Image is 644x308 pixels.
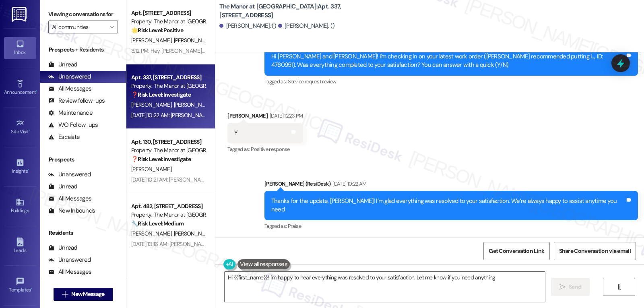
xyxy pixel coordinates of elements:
span: [PERSON_NAME] [131,101,174,108]
div: Prospects + Residents [40,45,126,54]
i:  [62,291,68,298]
div: Unread [48,60,77,69]
span: Positive response [251,146,289,153]
div: Property: The Manor at [GEOGRAPHIC_DATA] [131,146,206,155]
div: Maintenance [48,109,93,117]
button: Get Conversation Link [483,242,549,260]
div: [DATE] 10:21 AM: [PERSON_NAME], ‘just want to ask, has The Manor at [GEOGRAPHIC_DATA] been everyt... [131,176,491,183]
div: All Messages [48,85,91,93]
div: Unread [48,244,77,252]
div: Property: The Manor at [GEOGRAPHIC_DATA] [131,82,206,90]
span: New Message [71,290,104,298]
div: WO Follow-ups [48,121,98,129]
label: Viewing conversations for [48,8,118,21]
div: Unanswered [48,170,91,179]
b: The Manor at [GEOGRAPHIC_DATA]: Apt. 337, [STREET_ADDRESS] [219,2,380,20]
div: Y [234,129,237,137]
a: Inbox [4,37,36,59]
div: [DATE] 12:23 PM [268,112,303,120]
strong: 🌟 Risk Level: Positive [131,27,183,34]
div: Tagged as: [227,143,303,155]
div: Unread [48,182,77,191]
span: [PERSON_NAME] [174,101,214,108]
input: All communities [52,21,105,33]
button: New Message [54,288,113,301]
div: Apt. 337, [STREET_ADDRESS] [131,73,206,82]
span: • [31,286,32,291]
span: Share Conversation via email [559,247,631,255]
button: Send [551,278,590,296]
span: • [28,167,29,173]
div: [DATE] 10:16 AM: [PERSON_NAME], I hope you’re enjoying your time at [GEOGRAPHIC_DATA] at [GEOGRAP... [131,240,590,248]
div: [PERSON_NAME] (ResiDesk) [264,180,638,191]
span: Praise [288,223,301,229]
div: All Messages [48,194,91,203]
span: • [36,88,37,94]
div: Apt. 130, [STREET_ADDRESS] [131,138,206,146]
div: Apt. [STREET_ADDRESS] [131,9,206,17]
a: Templates • [4,275,36,296]
span: [PERSON_NAME] [131,230,174,237]
div: Tagged as: [264,220,638,232]
div: New Inbounds [48,207,95,215]
span: [PERSON_NAME] [131,165,171,173]
div: [PERSON_NAME]. () [219,22,276,30]
span: Send [569,283,581,291]
i:  [616,284,622,290]
button: Share Conversation via email [554,242,636,260]
div: 3:12 PM: Hey [PERSON_NAME]! You're very welcome, and I hope you have a fantastic [DATE] as well! ... [131,47,482,54]
a: Insights • [4,156,36,178]
div: Hi [PERSON_NAME] and [PERSON_NAME]! I'm checking in on your latest work order ([PERSON_NAME] reco... [271,52,625,70]
div: [DATE] 10:22 AM [330,180,366,188]
strong: 🔧 Risk Level: Medium [131,220,184,227]
img: ResiDesk Logo [12,7,28,22]
span: Get Conversation Link [489,247,544,255]
div: Unanswered [48,256,91,264]
div: [PERSON_NAME] [227,112,303,123]
div: Apt. 482, [STREET_ADDRESS] [131,202,206,211]
strong: ❓ Risk Level: Investigate [131,91,191,98]
textarea: Hi {{first_name}}! I'm happy to hear [225,272,545,302]
span: Service request review [288,78,336,85]
a: Leads [4,235,36,257]
div: Tagged as: [264,76,638,87]
div: Escalate [48,133,80,141]
a: Site Visit • [4,116,36,138]
i:  [559,284,566,290]
span: [PERSON_NAME] [131,37,174,44]
strong: ❓ Risk Level: Investigate [131,155,191,163]
div: [DATE] 10:22 AM: [PERSON_NAME], I hope you’re enjoying your time at [GEOGRAPHIC_DATA] at [GEOGRAP... [131,112,592,119]
div: All Messages [48,268,91,276]
span: [PERSON_NAME] [174,37,214,44]
div: Property: The Manor at [GEOGRAPHIC_DATA] [131,17,206,26]
i:  [109,24,114,30]
div: Review follow-ups [48,97,105,105]
span: • [29,128,30,133]
div: Unanswered [48,72,91,81]
a: Buildings [4,195,36,217]
span: [PERSON_NAME] Akkidas [174,230,233,237]
div: Property: The Manor at [GEOGRAPHIC_DATA] [131,211,206,219]
div: Prospects [40,155,126,164]
div: Thanks for the update, [PERSON_NAME]! I’m glad everything was resolved to your satisfaction. We’r... [271,197,625,214]
div: [PERSON_NAME]. () [278,22,335,30]
div: Residents [40,229,126,237]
